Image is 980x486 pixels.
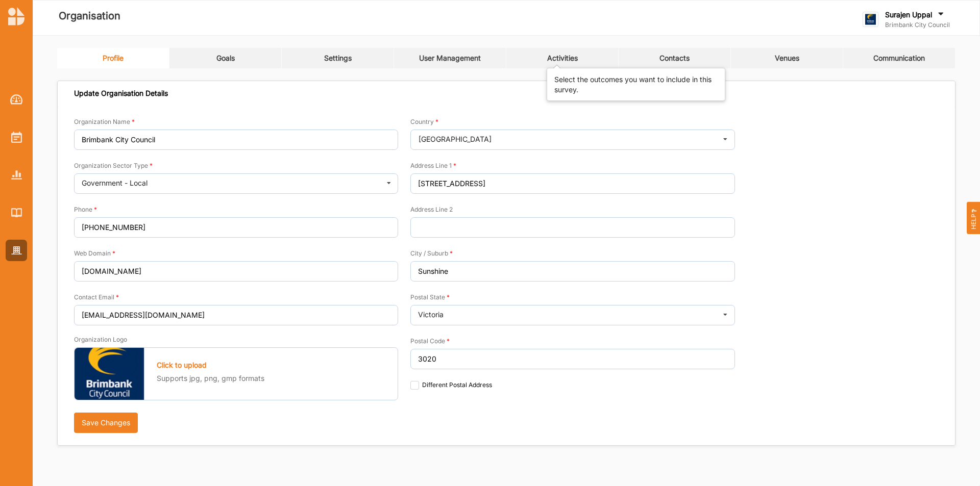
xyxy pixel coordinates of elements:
label: Contact Email [74,293,119,301]
label: Click to upload [157,361,207,370]
a: Library [6,202,27,223]
img: Dashboard [10,94,23,105]
div: Venues [775,54,799,63]
button: Save Changes [74,413,138,433]
a: Dashboard [6,89,27,110]
div: User Management [419,54,481,63]
img: Reports [11,170,22,179]
label: Supports jpg, png, gmp formats [157,373,264,383]
label: Organization Name [74,118,135,126]
label: Country [410,118,438,126]
a: Organisation [6,240,27,261]
label: Organisation [59,8,120,24]
div: Communication [873,54,925,63]
label: Surajen Uppal [885,10,932,19]
label: City / Suburb [410,249,453,258]
div: Government - Local [82,180,148,187]
a: Reports [6,164,27,186]
img: 1592913926669_308_logo.png [75,348,144,400]
img: logo [863,12,878,28]
label: Address Line 2 [410,206,453,214]
label: Organization Sector Type [74,162,153,170]
div: Settings [324,54,352,63]
div: Profile [103,54,124,63]
img: logo [8,7,24,25]
img: Activities [11,132,22,143]
label: Brimbank City Council [885,21,950,29]
a: Activities [6,126,27,148]
label: Web Domain [74,249,115,258]
img: Organisation [11,246,22,255]
label: Postal Code [410,337,450,345]
div: Select the outcomes you want to include in this survey. [554,74,718,95]
div: Victoria [418,311,444,318]
label: Postal State [410,293,450,301]
label: Organization Logo [74,336,127,344]
label: Address Line 1 [410,162,456,170]
div: Update Organisation Details [74,89,168,98]
label: Different Postal Address [410,381,492,389]
div: Contacts [659,54,690,63]
div: [GEOGRAPHIC_DATA] [419,136,492,143]
label: Phone [74,206,97,214]
div: Goals [216,54,235,63]
div: Activities [547,54,578,63]
img: Library [11,208,22,217]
